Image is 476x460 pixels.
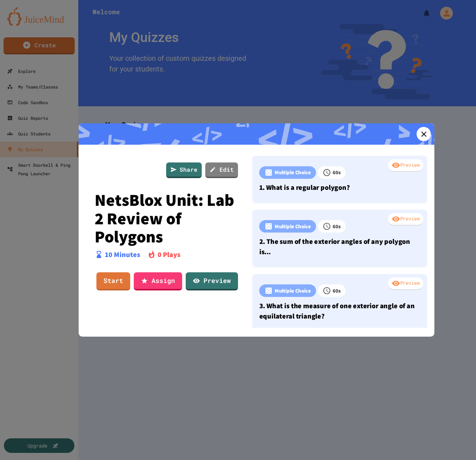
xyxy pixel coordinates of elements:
[96,272,130,290] a: Start
[446,432,469,453] iframe: chat widget
[259,182,421,193] p: 1. What is a regular polygon?
[388,277,423,290] div: Preview
[275,223,311,230] p: Multiple Choice
[259,236,421,257] p: 2. The sum of the exterior angles of any polygon is...
[158,249,180,260] p: 0 Plays
[333,223,341,230] p: 60 s
[333,169,341,176] p: 60 s
[105,249,140,260] p: 10 Minutes
[205,162,238,178] a: Edit
[388,213,423,226] div: Preview
[186,272,238,290] a: Preview
[275,169,311,176] p: Multiple Choice
[166,162,202,178] a: Share
[388,159,423,172] div: Preview
[134,272,182,290] a: Assign
[275,287,311,295] p: Multiple Choice
[417,401,469,431] iframe: chat widget
[95,191,238,246] p: NetsBlox Unit: Lab 2 Review of Polygons
[333,287,341,295] p: 60 s
[259,300,421,321] p: 3. What is the measure of one exterior angle of an equilateral triangle?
